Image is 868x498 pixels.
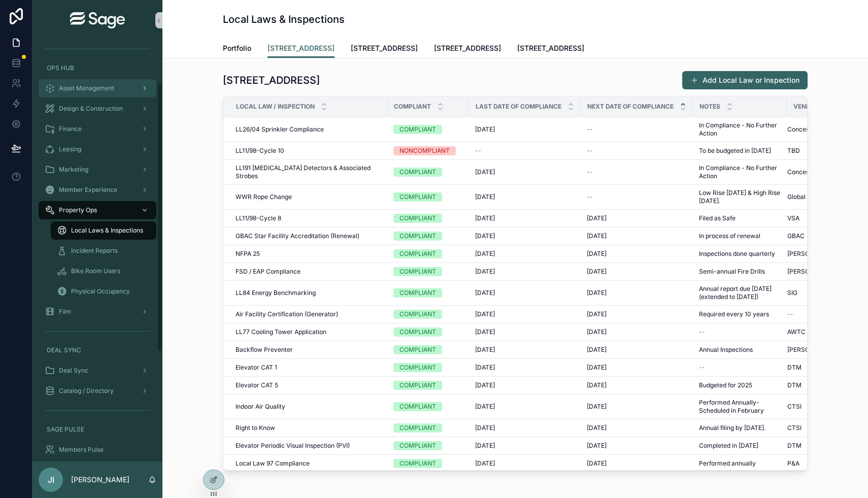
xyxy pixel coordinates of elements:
span: Marketing [59,165,88,174]
a: [PERSON_NAME] [787,346,859,354]
span: [DATE] [587,363,607,372]
span: [PERSON_NAME] [787,268,837,276]
a: Performed annually [699,459,781,468]
span: -- [699,363,705,372]
span: [DATE] [475,250,495,258]
a: DTM [787,363,859,372]
span: [DATE] [587,328,607,336]
span: Global BMU [787,193,821,201]
a: Concessi [787,125,859,134]
a: [DATE] [587,289,687,297]
span: Completed in [DATE] [699,442,758,450]
span: OPS HUB [47,64,74,72]
div: COMPLIANT [399,363,436,372]
span: Right to Know [236,424,275,432]
span: [DATE] [475,328,495,336]
a: Physical Occupancy [51,282,156,301]
a: COMPLIANT [393,231,463,241]
span: [DATE] [475,346,495,354]
a: In Compliance - No Further Action [699,164,781,180]
span: Property Ops [59,206,97,214]
span: Performed annually [699,459,756,468]
a: Backflow Preventer [236,346,381,354]
a: Completed in [DATE] [699,442,781,450]
a: FSD / EAP Compliance [236,268,381,276]
span: Film [59,308,71,316]
span: GBAC Star Facility Accreditation (Renewal) [236,232,359,240]
a: [DATE] [475,381,575,389]
span: TBD [787,147,800,155]
a: Add Local Law or Inspection [682,71,808,89]
div: COMPLIANT [399,402,436,411]
span: -- [587,193,593,201]
a: [STREET_ADDRESS] [434,39,501,59]
div: COMPLIANT [399,192,436,202]
span: Concessi [787,168,814,176]
img: App logo [70,12,125,28]
a: [DATE] [475,125,575,134]
div: COMPLIANT [399,441,436,450]
span: [DATE] [475,268,495,276]
a: Property Ops [39,201,156,219]
a: [DATE] [475,214,575,222]
span: Low Rise [DATE] & High Rise [DATE]. [699,189,781,205]
span: Air Facility Certification (Generator) [236,310,338,318]
span: Annual Inspections [699,346,753,354]
a: [DATE] [587,310,687,318]
span: [DATE] [587,403,607,411]
span: Next Date of Compliance [587,103,674,111]
a: [PERSON_NAME] [787,250,859,258]
a: -- [699,363,781,372]
span: [DATE] [475,442,495,450]
div: scrollable content [32,41,162,461]
a: COMPLIANT [393,423,463,433]
a: COMPLIANT [393,192,463,202]
div: COMPLIANT [399,249,436,258]
a: [DATE] [587,424,687,432]
span: -- [475,147,481,155]
div: NONCOMPLIANT [399,146,450,155]
a: TBD [787,147,859,155]
span: LL77 Cooling Tower Application [236,328,326,336]
a: COMPLIANT [393,310,463,319]
a: Global BMU [787,193,859,201]
a: SIG [787,289,859,297]
span: [DATE] [475,424,495,432]
span: [PERSON_NAME] [787,250,837,258]
span: [DATE] [587,424,607,432]
a: LL26/04 Sprinkler Compliance [236,125,381,134]
a: [STREET_ADDRESS] [517,39,584,59]
a: Marketing [39,160,156,179]
a: Members Pulse [39,441,156,459]
a: Finance [39,120,156,138]
span: [STREET_ADDRESS] [434,43,501,53]
a: Film [39,303,156,321]
a: LL77 Cooling Tower Application [236,328,381,336]
a: Annual Inspections [699,346,781,354]
a: [DATE] [587,250,687,258]
a: [DATE] [475,268,575,276]
a: Local Law 97 Compliance [236,459,381,468]
a: Annual report due [DATE] (extended to [DATE]) [699,285,781,301]
span: DEAL SYNC [47,346,81,354]
a: Elevator CAT 1 [236,363,381,372]
span: [DATE] [587,250,607,258]
div: COMPLIANT [399,310,436,319]
span: [DATE] [587,442,607,450]
a: CTSI [787,403,859,411]
span: Finance [59,125,82,133]
a: LL191 [MEDICAL_DATA] Detectors & Associated Strobes [236,164,381,180]
a: COMPLIANT [393,327,463,337]
div: COMPLIANT [399,231,436,241]
a: [DATE] [475,193,575,201]
a: Performed Annually- Scheduled in February [699,399,781,415]
a: Portfolio [223,39,251,59]
div: COMPLIANT [399,267,436,276]
a: [DATE] [475,310,575,318]
a: -- [787,310,859,318]
a: COMPLIANT [393,381,463,390]
a: LL11/98-Cycle 10 [236,147,381,155]
a: GBAC [787,232,859,240]
span: LL26/04 Sprinkler Compliance [236,125,324,134]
